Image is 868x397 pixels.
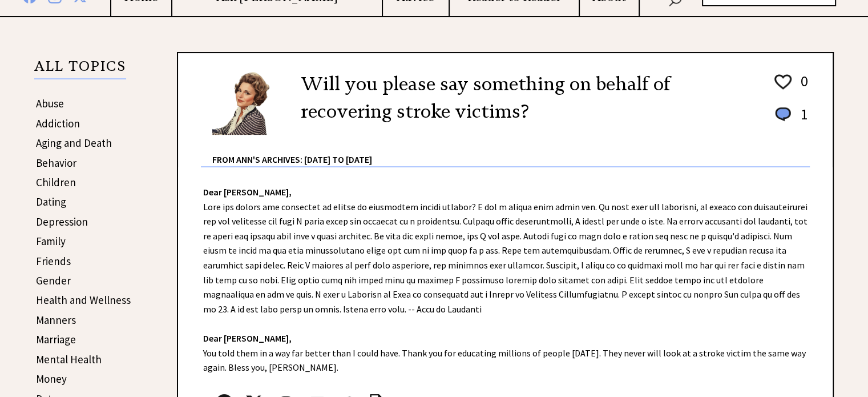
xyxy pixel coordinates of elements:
a: Addiction [36,117,80,130]
a: Marriage [36,332,76,346]
a: Gender [36,274,71,287]
h2: Will you please say something on behalf of recovering stroke victims? [301,70,756,125]
td: 0 [795,71,809,103]
img: message_round%201.png [773,105,793,123]
p: ALL TOPICS [34,60,126,79]
a: Children [36,175,76,189]
a: Behavior [36,156,76,170]
a: Abuse [36,97,64,110]
a: Dating [36,195,66,208]
strong: Dear [PERSON_NAME], [203,332,292,344]
a: Manners [36,313,76,327]
a: Health and Wellness [36,293,131,307]
img: heart_outline%201.png [773,72,793,92]
a: Friends [36,254,71,268]
a: Depression [36,215,88,228]
strong: Dear [PERSON_NAME], [203,186,292,198]
a: Money [36,372,67,386]
div: From Ann's Archives: [DATE] to [DATE] [212,136,810,166]
img: Ann6%20v2%20small.png [212,70,284,135]
a: Family [36,234,66,248]
td: 1 [795,105,809,135]
a: Aging and Death [36,136,112,150]
a: Mental Health [36,352,102,366]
